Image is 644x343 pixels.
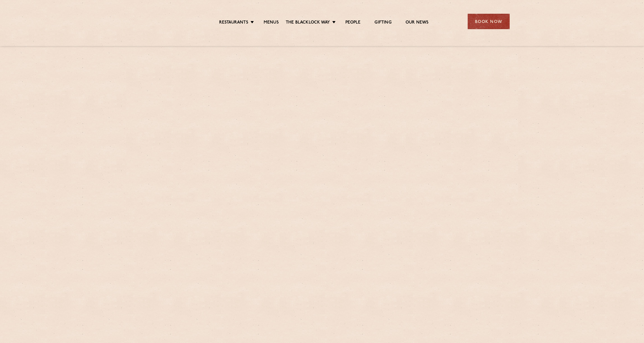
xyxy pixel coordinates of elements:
a: Menus [264,20,279,26]
a: Our News [406,20,429,26]
div: Book Now [468,14,510,29]
a: The Blacklock Way [286,20,330,26]
a: Restaurants [219,20,248,26]
img: svg%3E [135,5,183,38]
a: People [345,20,360,26]
a: Gifting [374,20,391,26]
